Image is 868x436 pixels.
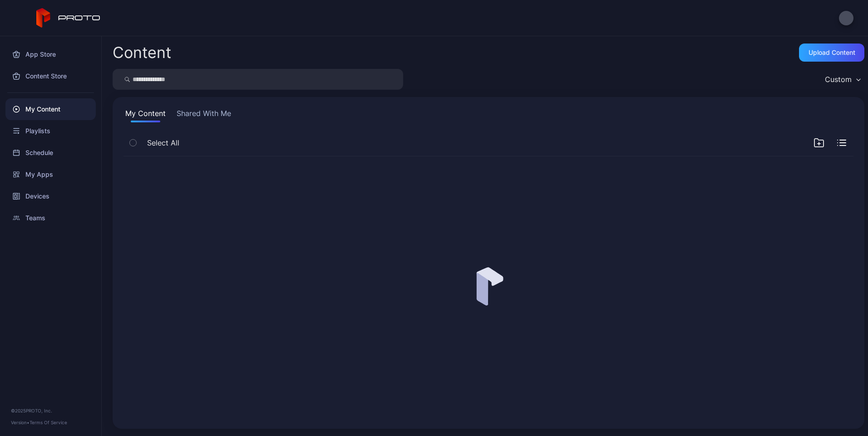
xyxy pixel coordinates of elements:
[825,75,852,84] div: Custom
[809,49,855,56] div: Upload Content
[147,137,179,148] span: Select All
[5,44,96,65] a: App Store
[5,185,96,207] a: Devices
[5,142,96,164] a: Schedule
[11,420,30,425] span: Version •
[123,108,168,122] button: My Content
[5,164,96,185] a: My Apps
[5,207,96,229] a: Teams
[11,407,90,414] div: © 2025 PROTO, Inc.
[5,98,96,120] a: My Content
[5,65,96,87] a: Content Store
[113,45,171,60] div: Content
[5,120,96,142] a: Playlists
[30,420,67,425] a: Terms Of Service
[820,69,864,90] button: Custom
[175,108,233,122] button: Shared With Me
[799,44,864,62] button: Upload Content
